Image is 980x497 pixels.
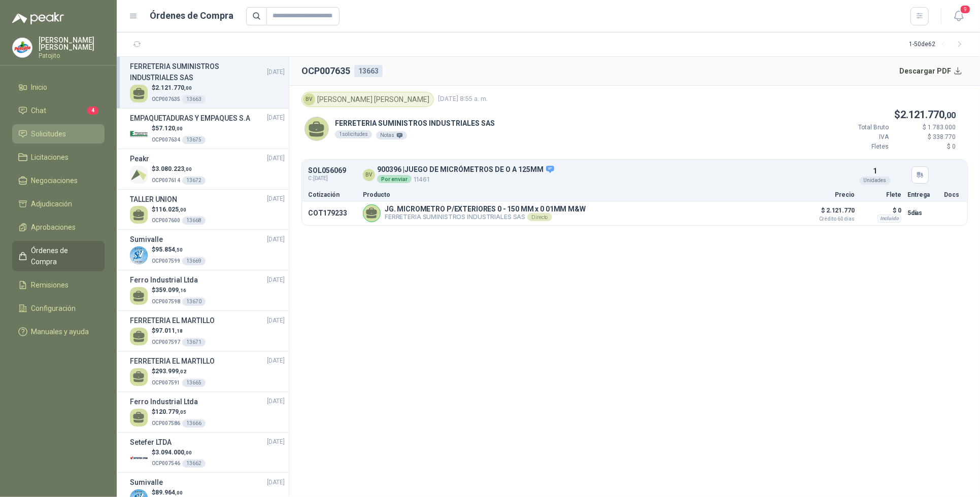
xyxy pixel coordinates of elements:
[828,132,889,142] p: IVA
[308,167,346,174] p: SOL056069
[175,490,183,495] span: ,00
[130,113,250,124] h3: EMPAQUETADURAS Y EMPAQUES S.A
[804,204,855,222] p: $ 2.121.770
[12,101,105,120] a: Chat4
[152,380,180,385] span: OCP007591
[130,153,149,164] h3: Peakr
[152,124,206,133] p: $
[385,205,586,213] p: JG. MICROMETRO P/EXTERIORES 0 - 150 MM x 0 01MM M&W
[130,449,148,467] img: Company Logo
[179,207,186,212] span: ,00
[335,130,372,138] div: 1 solicitudes
[12,275,105,295] a: Remisiones
[377,165,555,174] p: 900396 | JUEGO DE MICRÓMETROS DE O A 125MM
[152,83,206,93] p: $
[155,246,183,253] span: 95.854
[828,107,956,123] p: $
[155,125,183,132] span: 57.120
[354,65,383,77] div: 13663
[873,165,877,176] p: 1
[182,95,206,103] div: 13663
[152,205,206,215] p: $
[130,396,198,407] h3: Ferro Industrial Ltda
[182,419,206,428] div: 13666
[438,94,488,104] span: [DATE] 8:55 a. m.
[155,489,183,496] span: 89.964
[12,124,105,144] a: Solicitudes
[12,171,105,190] a: Negociaciones
[130,356,285,387] a: FERRETERIA EL MARTILLO[DATE] $293.999,02OCP00759113665
[31,279,69,291] span: Remisiones
[87,106,98,115] span: 4
[828,123,889,132] p: Total Bruto
[130,396,285,428] a: Ferro Industrial Ltda[DATE] $120.779,05OCP00758613666
[152,326,206,336] p: $
[182,298,206,306] div: 13670
[31,175,78,186] span: Negociaciones
[12,322,105,341] a: Manuales y ayuda
[179,288,186,293] span: ,16
[130,437,285,469] a: Setefer LTDA[DATE] Company Logo$3.094.000,00OCP00754613662
[152,177,180,183] span: OCP007614
[130,125,148,143] img: Company Logo
[31,245,95,267] span: Órdenes de Compra
[267,67,285,77] span: [DATE]
[179,369,186,374] span: ,02
[130,234,285,266] a: Sumivalle[DATE] Company Logo$95.854,50OCP00759913669
[152,407,206,417] p: $
[385,213,586,221] p: FERRETERIA SUMINISTROS INDUSTRIALES SAS
[900,109,956,121] span: 2.121.770
[152,258,180,264] span: OCP007599
[182,136,206,144] div: 13675
[377,175,412,183] div: Por enviar
[155,327,183,334] span: 97.011
[130,153,285,185] a: Peakr[DATE] Company Logo$3.080.223,00OCP00761413672
[308,192,357,198] p: Cotización
[895,123,956,132] p: $ 1.783.000
[150,9,234,23] h1: Órdenes de Compra
[184,85,192,91] span: ,00
[130,356,215,367] h3: FERRETERIA EL MARTILLO
[12,218,105,237] a: Aprobaciones
[267,275,285,285] span: [DATE]
[179,409,186,415] span: ,05
[31,198,73,209] span: Adjudicación
[155,206,186,213] span: 116.025
[907,192,938,198] p: Entrega
[175,328,183,334] span: ,18
[895,142,956,152] p: $ 0
[182,257,206,265] div: 13669
[308,209,357,217] p: COT179233
[335,118,495,129] p: FERRETERIA SUMINISTROS INDUSTRIALES SAS
[152,448,206,457] p: $
[12,148,105,167] a: Licitaciones
[152,420,180,426] span: OCP007586
[804,192,855,198] p: Precio
[130,113,285,145] a: EMPAQUETADURAS Y EMPAQUES S.A[DATE] Company Logo$57.120,00OCP00763413675
[130,194,285,226] a: TALLER UNION[DATE] $116.025,00OCP00760013668
[950,7,968,25] button: 9
[861,204,901,217] p: $ 0
[301,92,434,107] div: [PERSON_NAME] [PERSON_NAME]
[12,12,64,24] img: Logo peakr
[12,194,105,214] a: Adjudicación
[267,397,285,406] span: [DATE]
[130,315,215,326] h3: FERRETERIA EL MARTILLO
[303,93,315,105] div: BV
[175,247,183,253] span: ,50
[267,194,285,204] span: [DATE]
[267,478,285,487] span: [DATE]
[13,38,32,57] img: Company Logo
[182,338,206,346] div: 13671
[39,53,105,59] p: Patojito
[376,131,407,139] div: Notas
[527,213,552,221] div: Directo
[152,137,180,143] span: OCP007634
[130,61,267,83] h3: FERRETERIA SUMINISTROS INDUSTRIALES SAS
[152,218,180,223] span: OCP007600
[130,234,163,245] h3: Sumivalle
[860,176,891,185] div: Unidades
[804,217,855,222] span: Crédito 60 días
[267,316,285,326] span: [DATE]
[267,356,285,366] span: [DATE]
